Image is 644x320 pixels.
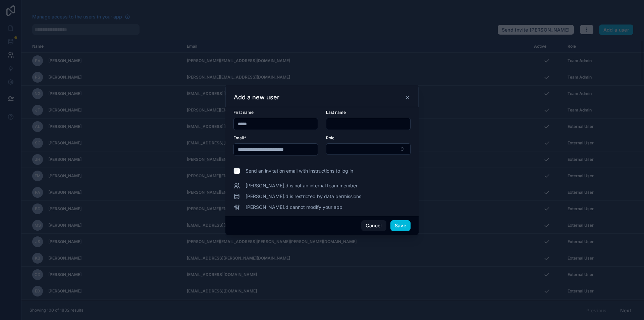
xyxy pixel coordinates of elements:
span: Role [326,135,334,140]
input: Send an invitation email with instructions to log in [233,168,240,174]
span: [PERSON_NAME].d cannot modify your app [246,204,342,211]
span: [PERSON_NAME].d is restricted by data permissions [246,193,361,200]
h3: Add a new user [234,93,279,101]
span: First name [233,110,254,115]
span: Email [233,135,244,140]
button: Cancel [361,220,386,231]
button: Save [390,220,411,231]
span: Last name [326,110,346,115]
button: Select Button [326,143,411,155]
span: [PERSON_NAME].d is not an internal team member [246,182,358,189]
span: Send an invitation email with instructions to log in [246,168,353,174]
